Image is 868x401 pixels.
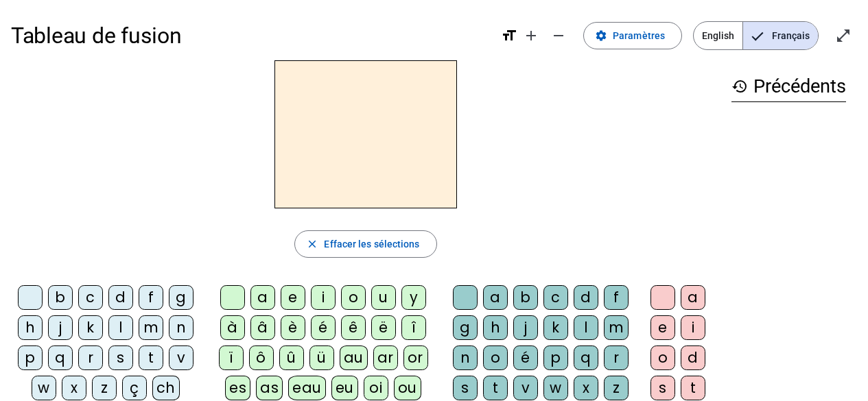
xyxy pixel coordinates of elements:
div: x [62,376,86,400]
div: b [513,285,538,310]
div: c [543,285,568,310]
div: r [604,345,629,370]
div: h [18,315,43,340]
div: as [256,376,283,400]
div: j [48,315,73,340]
div: l [574,315,598,340]
button: Entrer en plein écran [830,22,857,49]
div: j [513,315,538,340]
div: t [139,345,163,370]
div: i [681,315,705,340]
div: i [311,285,336,310]
button: Effacer les sélections [294,230,436,258]
div: m [604,315,629,340]
div: n [453,345,478,370]
div: î [401,315,426,340]
mat-icon: format_size [501,27,517,44]
div: q [574,345,598,370]
div: c [78,285,103,310]
mat-icon: settings [595,29,607,42]
div: oi [364,376,388,400]
div: e [281,285,305,310]
div: ü [309,345,334,370]
div: q [48,345,73,370]
div: s [650,376,675,400]
span: English [694,22,742,49]
div: y [401,285,426,310]
mat-icon: close [306,238,318,250]
div: o [650,345,675,370]
div: d [574,285,598,310]
span: Effacer les sélections [324,236,419,252]
div: w [543,376,568,400]
div: é [513,345,538,370]
div: a [250,285,275,310]
div: f [139,285,163,310]
div: l [108,315,133,340]
div: x [574,376,598,400]
div: è [281,315,305,340]
div: ar [373,345,398,370]
div: b [48,285,73,310]
div: h [483,315,508,340]
div: ë [371,315,396,340]
div: u [371,285,396,310]
div: ch [152,376,180,400]
button: Diminuer la taille de la police [545,22,572,49]
mat-icon: history [731,78,748,95]
button: Augmenter la taille de la police [517,22,545,49]
div: a [483,285,508,310]
div: p [18,345,43,370]
h1: Tableau de fusion [11,14,490,58]
div: eau [288,376,326,400]
mat-icon: remove [550,27,567,44]
div: k [543,315,568,340]
div: o [483,345,508,370]
div: ou [394,376,421,400]
div: z [604,376,629,400]
div: à [220,315,245,340]
div: eu [331,376,358,400]
div: s [453,376,478,400]
div: es [225,376,250,400]
h3: Précédents [731,71,846,102]
div: p [543,345,568,370]
div: â [250,315,275,340]
div: g [453,315,478,340]
div: e [650,315,675,340]
div: o [341,285,366,310]
div: v [513,376,538,400]
div: ï [219,345,244,370]
div: ê [341,315,366,340]
mat-button-toggle-group: Language selection [693,21,819,50]
div: t [483,376,508,400]
div: z [92,376,117,400]
div: g [169,285,193,310]
div: v [169,345,193,370]
div: au [340,345,368,370]
mat-icon: open_in_full [835,27,852,44]
div: n [169,315,193,340]
div: s [108,345,133,370]
span: Français [743,22,818,49]
div: f [604,285,629,310]
div: û [279,345,304,370]
div: a [681,285,705,310]
mat-icon: add [523,27,539,44]
div: t [681,376,705,400]
div: é [311,315,336,340]
div: ô [249,345,274,370]
div: d [681,345,705,370]
div: w [32,376,56,400]
div: or [403,345,428,370]
span: Paramètres [613,27,665,44]
div: r [78,345,103,370]
button: Paramètres [583,22,682,49]
div: ç [122,376,147,400]
div: d [108,285,133,310]
div: k [78,315,103,340]
div: m [139,315,163,340]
